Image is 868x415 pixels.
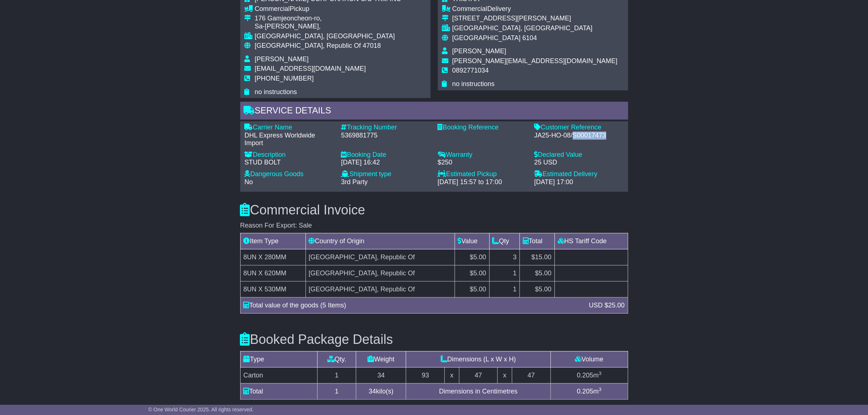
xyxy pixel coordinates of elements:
div: [DATE] 15:57 to 17:00 [438,178,527,186]
td: Total [240,383,318,399]
td: Country of Origin [305,233,455,249]
div: $250 [438,159,527,167]
td: $5.00 [520,282,555,298]
div: Shipment type [341,170,431,178]
td: $15.00 [520,249,555,265]
td: 8UN X 620MM [240,265,305,282]
td: $5.00 [455,282,489,298]
td: 1 [318,383,356,399]
td: Value [455,233,489,249]
div: Reason For Export: Sale [240,222,628,230]
span: 3rd Party [341,178,368,186]
div: 176 Gamjeoncheon-ro, [255,15,401,23]
div: JA25-HO-08/S00017473 [534,132,624,140]
span: 47018 [363,42,381,49]
span: Commercial [255,5,290,12]
td: 1 [489,282,520,298]
div: Estimated Delivery [534,170,624,178]
div: Warranty [438,151,527,159]
td: 8UN X 280MM [240,249,305,265]
sup: 3 [599,387,602,392]
td: Volume [550,351,628,367]
div: Carrier Name [245,124,334,132]
div: DHL Express Worldwide Import [245,132,334,147]
span: No [245,178,253,186]
td: Total [520,233,555,249]
div: 5369881775 [341,132,431,140]
span: [GEOGRAPHIC_DATA], Republic Of [255,42,361,49]
td: kilo(s) [356,383,406,399]
div: [DATE] 17:00 [534,178,624,186]
div: Tracking Number [341,124,431,132]
span: 34 [369,388,376,395]
td: 34 [356,367,406,383]
td: $5.00 [455,249,489,265]
span: no instructions [255,88,297,96]
div: Dangerous Goods [245,170,334,178]
td: x [445,367,459,383]
div: 25 USD [534,159,624,167]
td: 1 [489,265,520,282]
td: 47 [512,367,550,383]
div: [GEOGRAPHIC_DATA], [GEOGRAPHIC_DATA] [255,32,401,40]
td: Dimensions (L x W x H) [406,351,550,367]
div: [DATE] 16:42 [341,159,431,167]
span: 0.205 [577,388,593,395]
td: [GEOGRAPHIC_DATA], Republic Of [305,265,455,282]
span: 6104 [522,34,537,42]
td: [GEOGRAPHIC_DATA], Republic Of [305,282,455,298]
td: Item Type [240,233,305,249]
h3: Commercial Invoice [240,203,628,217]
td: Qty [489,233,520,249]
td: Type [240,351,318,367]
div: Customer Reference [534,124,624,132]
span: 0.205 [577,372,593,379]
span: [EMAIL_ADDRESS][DOMAIN_NAME] [255,65,366,72]
span: no instructions [452,80,495,88]
td: HS Tariff Code [554,233,628,249]
span: [PERSON_NAME] [255,55,309,63]
td: $5.00 [455,265,489,282]
td: Qty. [318,351,356,367]
span: Commercial [452,5,487,12]
div: STUD BOLT [245,159,334,167]
td: 47 [459,367,498,383]
div: USD $25.00 [585,300,628,310]
td: m [550,383,628,399]
span: [PERSON_NAME] [452,47,506,55]
span: [GEOGRAPHIC_DATA] [452,34,521,42]
div: Declared Value [534,151,624,159]
td: 8UN X 530MM [240,282,305,298]
td: Dimensions in Centimetres [406,383,550,399]
h3: Booked Package Details [240,332,628,347]
div: Pickup [255,5,401,13]
td: m [550,367,628,383]
div: Sa-[PERSON_NAME], [255,23,401,31]
td: 3 [489,249,520,265]
span: [PHONE_NUMBER] [255,75,314,82]
div: Booking Date [341,151,431,159]
span: [PERSON_NAME][EMAIL_ADDRESS][DOMAIN_NAME] [452,57,618,65]
div: [GEOGRAPHIC_DATA], [GEOGRAPHIC_DATA] [452,24,618,32]
td: 93 [406,367,445,383]
td: Carton [240,367,318,383]
td: $5.00 [520,265,555,282]
div: Estimated Pickup [438,170,527,178]
div: Service Details [240,102,628,121]
div: Booking Reference [438,124,527,132]
td: x [498,367,512,383]
sup: 3 [599,371,602,376]
td: Weight [356,351,406,367]
div: Total value of the goods (5 Items) [240,300,585,310]
div: Description [245,151,334,159]
div: [STREET_ADDRESS][PERSON_NAME] [452,15,618,23]
span: © One World Courier 2025. All rights reserved. [148,407,254,412]
div: Delivery [452,5,618,13]
td: [GEOGRAPHIC_DATA], Republic Of [305,249,455,265]
span: 0892771034 [452,67,489,74]
td: 1 [318,367,356,383]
